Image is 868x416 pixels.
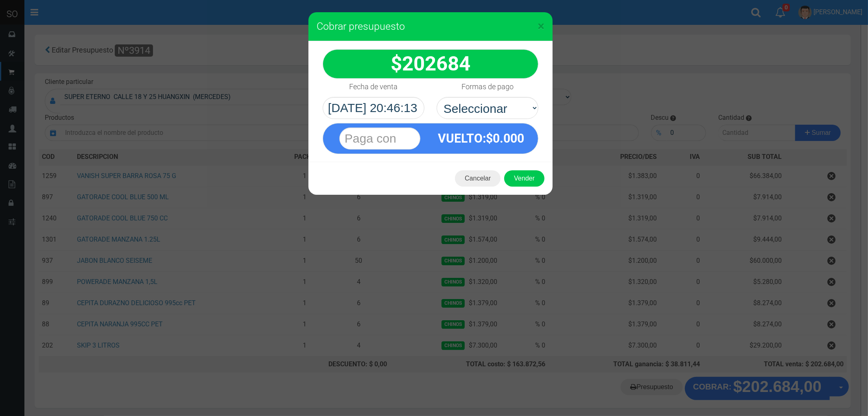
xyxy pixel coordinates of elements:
input: Paga con [339,128,420,150]
h3: Cobrar presupuesto [317,20,544,33]
strong: $ [391,52,470,75]
button: Close [538,20,544,33]
span: × [538,18,544,34]
span: VUELTO [438,131,483,145]
span: 202684 [402,52,470,75]
span: 0.000 [493,131,525,145]
h4: Formas de pago [461,83,514,91]
h4: Fecha de venta [350,83,398,91]
button: Cancelar [455,170,501,187]
strong: :$ [438,131,525,145]
button: Vender [504,170,544,187]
